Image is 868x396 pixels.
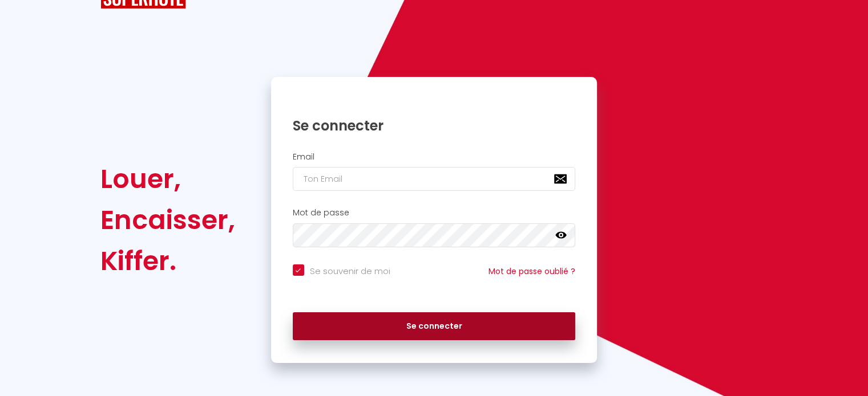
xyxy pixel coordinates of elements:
[488,266,575,277] a: Mot de passe oublié ?
[293,208,576,218] h2: Mot de passe
[100,158,235,199] div: Louer,
[293,312,576,341] button: Se connecter
[293,152,576,162] h2: Email
[100,199,235,240] div: Encaisser,
[293,117,576,134] h1: Se connecter
[293,167,576,191] input: Ton Email
[100,240,235,281] div: Kiffer.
